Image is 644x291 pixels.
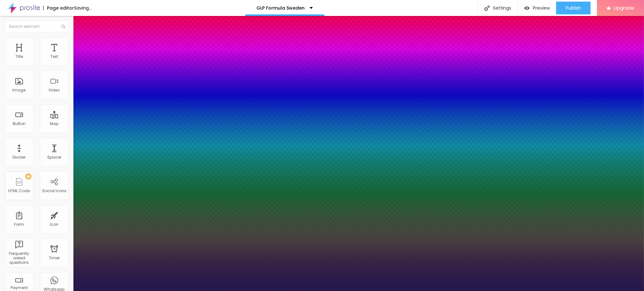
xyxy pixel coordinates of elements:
[6,251,32,265] div: Frequently asked questions
[50,222,59,227] div: Icon
[5,21,69,32] input: Search element
[13,155,26,160] div: Divider
[9,189,30,193] div: HTML Code
[566,5,581,11] span: Publish
[50,122,59,126] div: Map
[484,5,490,11] img: Icone
[614,5,634,11] span: Upgrade
[61,25,65,28] img: Icone
[49,88,60,92] div: Video
[49,256,60,260] div: Timer
[50,54,58,59] div: Text
[47,155,61,160] div: Spacer
[533,5,550,11] span: Preview
[74,6,92,10] div: Saving...
[13,122,26,126] div: Button
[524,5,530,11] img: view-1.svg
[42,189,66,193] div: Social Icons
[43,6,74,10] div: Page editor
[518,2,556,14] button: Preview
[13,88,26,92] div: Image
[556,2,591,14] button: Publish
[15,54,23,59] div: Title
[14,222,24,227] div: Form
[257,6,305,10] p: GLP Formula Sweden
